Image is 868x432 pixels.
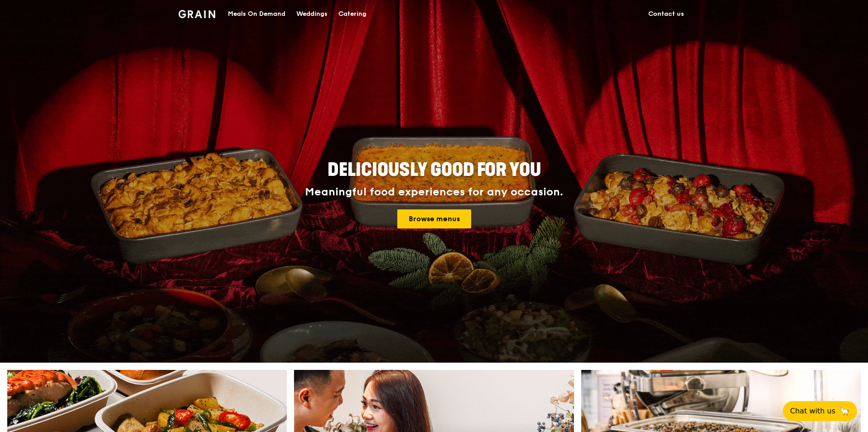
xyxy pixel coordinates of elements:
span: Deliciously good for you [328,159,541,181]
div: Catering [338,0,366,28]
div: Weddings [296,0,328,28]
button: Chat with us🦙 [783,401,857,421]
span: Chat with us [790,406,835,417]
img: Grain [178,10,215,18]
a: Browse menus [397,209,471,228]
div: Meaningful food experiences for any occasion. [271,186,597,199]
div: Meals On Demand [228,0,285,28]
span: 🦙 [839,406,850,417]
a: Weddings [291,0,333,28]
a: Contact us [643,0,690,28]
a: Catering [333,0,372,28]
